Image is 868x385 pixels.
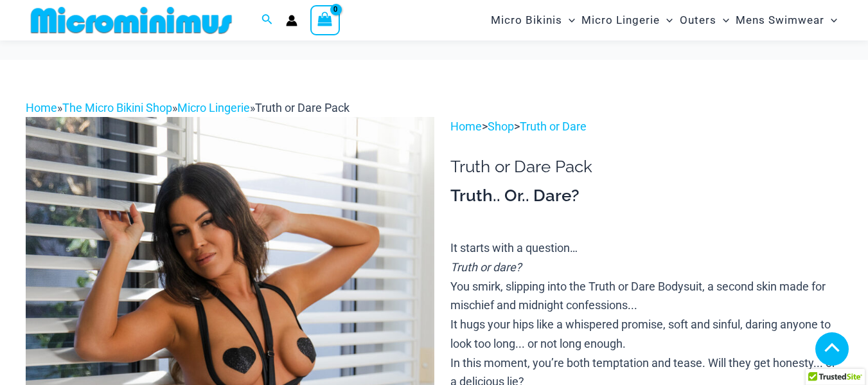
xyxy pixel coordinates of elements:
span: » » » [26,101,350,114]
span: Micro Lingerie [581,4,660,37]
a: Search icon link [261,12,273,28]
span: Outers [680,4,716,37]
span: Micro Bikinis [491,4,562,37]
a: Home [26,101,57,114]
span: Menu Toggle [562,4,575,37]
a: Account icon link [286,15,297,26]
a: Micro Lingerie [177,101,250,114]
a: Mens SwimwearMenu ToggleMenu Toggle [732,4,840,37]
a: The Micro Bikini Shop [62,101,172,114]
span: Menu Toggle [824,4,837,37]
img: MM SHOP LOGO FLAT [26,6,237,35]
span: Menu Toggle [660,4,673,37]
a: OutersMenu ToggleMenu Toggle [677,4,732,37]
span: Mens Swimwear [736,4,824,37]
a: Home [450,120,482,133]
a: Micro BikinisMenu ToggleMenu Toggle [488,4,578,37]
span: Truth or Dare Pack [255,101,350,114]
h1: Truth or Dare Pack [450,157,842,177]
span: Menu Toggle [716,4,729,37]
a: View Shopping Cart, empty [310,5,340,35]
a: Shop [488,120,514,133]
nav: Site Navigation [486,2,842,39]
a: Micro LingerieMenu ToggleMenu Toggle [578,4,676,37]
a: Truth or Dare [520,120,587,133]
i: Truth or dare? [450,260,522,274]
h3: Truth.. Or.. Dare? [450,185,842,207]
p: > > [450,117,842,136]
